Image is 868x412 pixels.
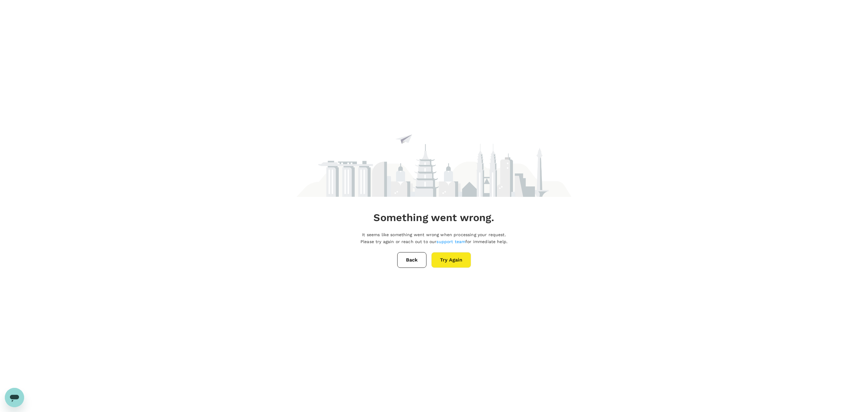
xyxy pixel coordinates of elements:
[297,108,571,197] img: maintenance
[436,239,465,244] a: support team
[5,388,24,407] iframe: Button to launch messaging window
[360,231,508,245] p: It seems like something went wrong when processing your request. Please try again or reach out to...
[397,252,426,268] button: Back
[373,211,494,224] h4: Something went wrong.
[431,252,471,268] button: Try Again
